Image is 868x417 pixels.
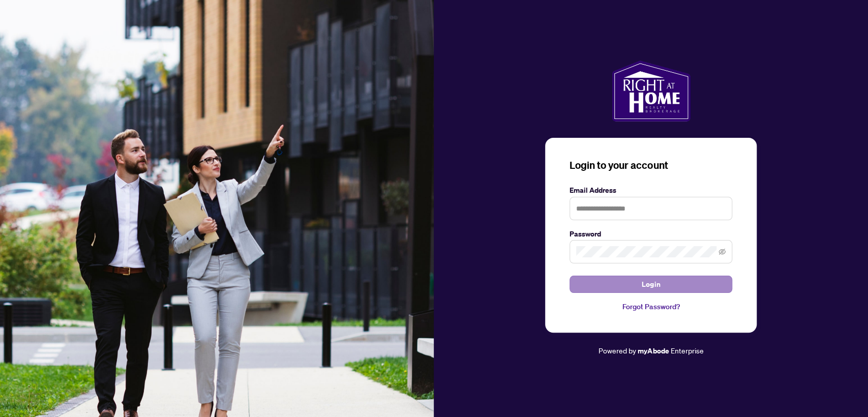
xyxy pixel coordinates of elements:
[570,185,732,196] label: Email Address
[570,301,732,312] a: Forgot Password?
[570,158,732,172] h3: Login to your account
[570,276,732,293] button: Login
[719,248,726,255] span: eye-invisible
[642,276,660,292] span: Login
[570,228,732,240] label: Password
[670,346,703,355] span: Enterprise
[638,345,669,356] a: myAbode
[612,61,691,122] img: ma-logo
[598,346,636,355] span: Powered by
